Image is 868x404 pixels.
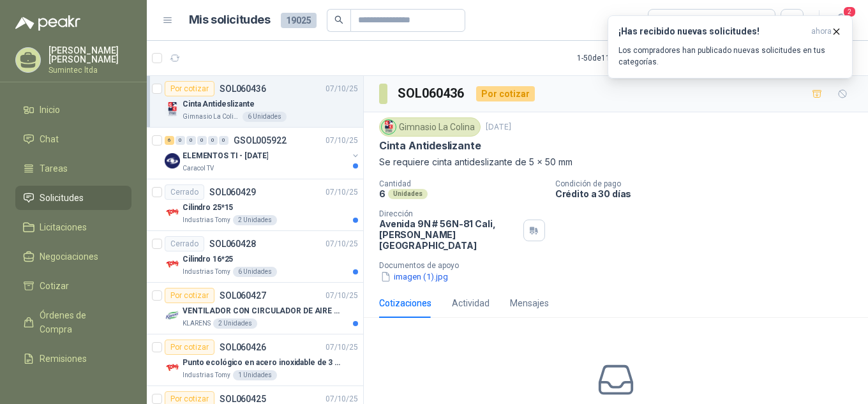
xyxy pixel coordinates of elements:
div: Cerrado [165,236,204,251]
p: Cilindro 16*25 [183,253,233,266]
img: Company Logo [165,153,180,168]
h3: SOL060436 [398,84,466,103]
img: Company Logo [382,120,396,134]
span: 2 [842,6,857,18]
p: Crédito a 30 días [555,188,863,199]
div: 0 [176,136,185,145]
span: Inicio [40,103,60,117]
div: Por cotizar [165,340,214,355]
span: search [334,15,343,24]
button: imagen (1).jpg [379,270,449,283]
a: Chat [15,127,131,151]
p: Condición de pago [555,179,863,188]
p: KLARENS [183,318,211,329]
a: CerradoSOL06042907/10/25 Company LogoCilindro 25*15Industrias Tomy2 Unidades [147,179,363,231]
div: Todas [656,13,683,27]
a: Por cotizarSOL06043607/10/25 Company LogoCinta AntideslizanteGimnasio La Colina6 Unidades [147,76,363,128]
div: 6 Unidades [233,267,277,277]
img: Company Logo [165,308,180,324]
p: 6 [379,188,385,199]
p: Cilindro 25*15 [183,202,233,214]
a: Órdenes de Compra [15,303,131,341]
div: 2 Unidades [213,318,257,329]
p: [DATE] [486,121,511,133]
p: SOL060436 [220,84,266,93]
p: 07/10/25 [325,83,358,95]
p: ELEMENTOS TI - [DATE] [183,150,268,162]
a: Por cotizarSOL06042607/10/25 Company LogoPunto ecológico en acero inoxidable de 3 puestos, con ca... [147,334,363,386]
p: Documentos de apoyo [379,261,863,270]
p: VENTILADOR CON CIRCULADOR DE AIRE MULTIPROPOSITO XPOWER DE 14" [183,305,341,317]
a: Negociaciones [15,244,131,269]
span: Remisiones [40,352,87,366]
button: 2 [830,9,853,32]
p: Caracol TV [183,163,214,174]
p: 07/10/25 [325,238,358,250]
a: Cotizar [15,274,131,298]
a: 6 0 0 0 0 0 GSOL00592207/10/25 Company LogoELEMENTOS TI - [DATE]Caracol TV [165,133,361,174]
p: SOL060428 [209,239,256,248]
div: 2 Unidades [233,215,277,225]
a: Tareas [15,156,131,181]
p: Los compradores han publicado nuevas solicitudes en tus categorías. [618,45,842,68]
div: Por cotizar [165,81,214,96]
a: Remisiones [15,347,131,371]
img: Company Logo [165,205,180,220]
p: SOL060427 [220,291,266,300]
div: Actividad [452,296,490,310]
div: Mensajes [510,296,549,310]
span: 19025 [281,13,317,28]
span: Órdenes de Compra [40,308,119,336]
div: 0 [208,136,218,145]
div: Unidades [388,189,428,199]
div: Cotizaciones [379,296,431,310]
span: Solicitudes [40,191,84,205]
p: SOL060425 [220,394,266,403]
p: GSOL005922 [234,136,287,145]
div: 0 [219,136,228,145]
span: Negociaciones [40,250,98,264]
p: SOL060429 [209,188,256,197]
p: Se requiere cinta antideslizante de 5 x 50 mm [379,155,853,169]
p: Punto ecológico en acero inoxidable de 3 puestos, con capacidad para 53 Litros por cada división. [183,357,341,369]
div: Gimnasio La Colina [379,117,481,137]
p: Cinta Antideslizante [183,98,255,110]
p: Industrias Tomy [183,370,230,380]
img: Company Logo [165,360,180,375]
a: Por cotizarSOL06042707/10/25 Company LogoVENTILADOR CON CIRCULADOR DE AIRE MULTIPROPOSITO XPOWER ... [147,283,363,334]
p: Dirección [379,209,518,218]
p: 07/10/25 [325,341,358,354]
p: 07/10/25 [325,135,358,147]
p: Cantidad [379,179,545,188]
p: [PERSON_NAME] [PERSON_NAME] [49,46,131,64]
a: CerradoSOL06042807/10/25 Company LogoCilindro 16*25Industrias Tomy6 Unidades [147,231,363,283]
p: Industrias Tomy [183,267,230,277]
a: Licitaciones [15,215,131,239]
p: Gimnasio La Colina [183,112,240,122]
img: Logo peakr [15,15,80,31]
a: Solicitudes [15,186,131,210]
div: Por cotizar [476,86,535,101]
h1: Mis solicitudes [189,11,271,29]
div: 0 [186,136,196,145]
div: Cerrado [165,184,204,200]
button: ¡Has recibido nuevas solicitudes!ahora Los compradores han publicado nuevas solicitudes en tus ca... [608,15,853,79]
p: SOL060426 [220,343,266,352]
div: 6 [165,136,174,145]
p: 07/10/25 [325,186,358,198]
span: Chat [40,132,59,146]
img: Company Logo [165,101,180,117]
div: 0 [197,136,207,145]
span: Cotizar [40,279,69,293]
div: 6 Unidades [243,112,287,122]
p: Industrias Tomy [183,215,230,225]
img: Company Logo [165,257,180,272]
span: Tareas [40,161,68,176]
p: Avenida 9N # 56N-81 Cali , [PERSON_NAME][GEOGRAPHIC_DATA] [379,218,518,251]
a: Inicio [15,98,131,122]
div: Por cotizar [165,288,214,303]
div: 1 Unidades [233,370,277,380]
p: Cinta Antideslizante [379,139,481,153]
div: 1 - 50 de 11570 [577,48,664,68]
span: Licitaciones [40,220,87,234]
